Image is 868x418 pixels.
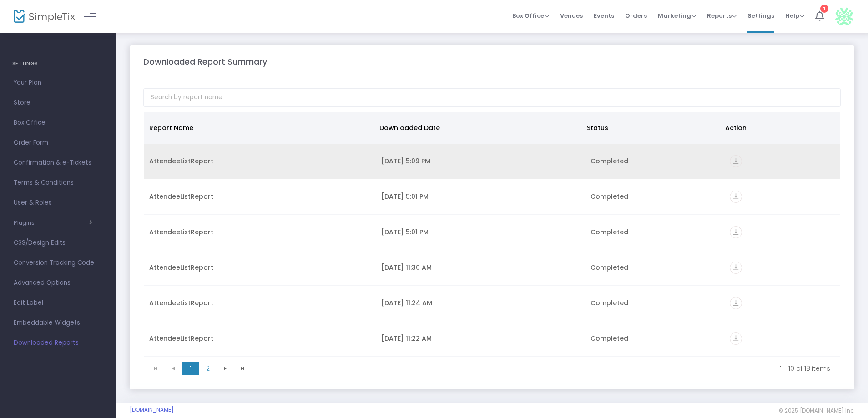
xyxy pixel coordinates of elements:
[707,11,737,20] span: Reports
[560,4,583,27] span: Venues
[730,262,835,274] div: https://go.SimpleTix.com/y245o
[14,219,92,227] button: Plugins
[234,362,251,375] span: Go to the last page
[12,55,104,73] h4: SETTINGS
[590,227,719,237] div: Completed
[381,298,579,307] div: 6/24/2025 11:24 AM
[144,112,374,144] th: Report Name
[730,226,835,238] div: https://go.SimpleTix.com/yxm9o
[143,55,267,68] m-panel-title: Downloaded Report Summary
[730,332,742,345] i: vertical_align_bottom
[14,157,102,169] span: Confirmation & e-Tickets
[14,277,102,289] span: Advanced Options
[594,4,614,27] span: Events
[149,298,370,307] div: AttendeeListReport
[590,334,719,343] div: Completed
[14,117,102,129] span: Box Office
[149,156,370,166] div: AttendeeListReport
[747,4,774,27] span: Settings
[730,155,742,167] i: vertical_align_bottom
[730,300,742,309] a: vertical_align_bottom
[590,298,719,307] div: Completed
[14,137,102,149] span: Order Form
[730,335,742,344] a: vertical_align_bottom
[820,5,828,13] div: 1
[730,332,835,345] div: https://go.SimpleTix.com/tqrmg
[730,297,835,309] div: https://go.SimpleTix.com/bd0hs
[14,77,102,89] span: Your Plan
[14,237,102,249] span: CSS/Design Edits
[374,112,581,144] th: Downloaded Date
[222,365,229,372] span: Go to the next page
[14,317,102,329] span: Embeddable Widgets
[239,365,246,372] span: Go to the last page
[512,11,549,20] span: Box Office
[730,191,742,203] i: vertical_align_bottom
[143,88,841,107] input: Search by report name
[720,112,835,144] th: Action
[149,263,370,272] div: AttendeeListReport
[730,297,742,309] i: vertical_align_bottom
[14,177,102,189] span: Terms & Conditions
[381,156,579,166] div: 8/22/2025 5:09 PM
[182,362,199,375] span: Page 1
[149,334,370,343] div: AttendeeListReport
[779,407,854,414] span: © 2025 [DOMAIN_NAME] Inc.
[730,155,835,167] div: https://go.SimpleTix.com/play8
[730,191,835,203] div: https://go.SimpleTix.com/hhlww
[730,226,742,238] i: vertical_align_bottom
[730,193,742,202] a: vertical_align_bottom
[149,227,370,237] div: AttendeeListReport
[130,406,174,413] a: [DOMAIN_NAME]
[730,158,742,167] a: vertical_align_bottom
[149,192,370,201] div: AttendeeListReport
[590,263,719,272] div: Completed
[257,364,830,373] kendo-pager-info: 1 - 10 of 18 items
[14,97,102,109] span: Store
[381,334,579,343] div: 6/24/2025 11:22 AM
[14,297,102,309] span: Edit Label
[581,112,720,144] th: Status
[590,192,719,201] div: Completed
[785,11,804,20] span: Help
[381,192,579,201] div: 7/12/2025 5:01 PM
[730,262,742,274] i: vertical_align_bottom
[14,257,102,269] span: Conversion Tracking Code
[625,4,647,27] span: Orders
[730,264,742,273] a: vertical_align_bottom
[730,229,742,238] a: vertical_align_bottom
[14,197,102,209] span: User & Roles
[217,362,234,375] span: Go to the next page
[144,112,840,358] div: Data table
[381,227,579,237] div: 7/12/2025 5:01 PM
[381,263,579,272] div: 6/24/2025 11:30 AM
[590,156,719,166] div: Completed
[199,362,217,375] span: Page 2
[658,11,696,20] span: Marketing
[14,337,102,349] span: Downloaded Reports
